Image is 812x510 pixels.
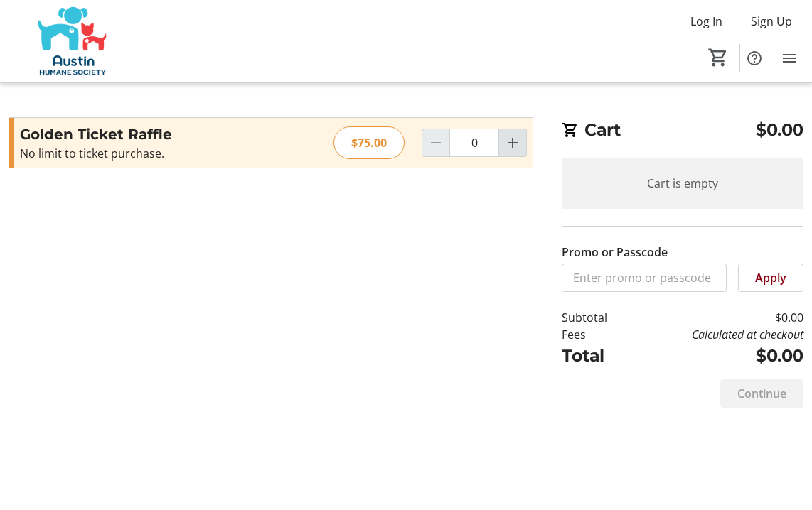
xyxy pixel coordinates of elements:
img: Austin Humane Society's Logo [9,6,135,77]
button: Sign Up [739,10,803,33]
h2: Cart [562,117,803,146]
div: $75.00 [333,126,405,159]
button: Menu [775,44,803,72]
span: Sign Up [751,13,792,30]
td: Calculated at checkout [632,326,803,343]
td: Total [562,343,631,369]
input: Golden Ticket Raffle Quantity [449,129,499,157]
td: Subtotal [562,309,631,326]
div: Cart is empty [562,158,803,209]
h3: Golden Ticket Raffle [20,124,316,145]
button: Apply [738,264,803,292]
button: Help [740,44,769,72]
span: Log In [690,13,722,30]
button: Increment by one [499,129,526,156]
td: $0.00 [632,309,803,326]
button: Log In [679,10,734,33]
button: Cart [705,45,731,70]
td: Fees [562,326,631,343]
span: Apply [755,269,786,286]
label: Promo or Passcode [562,244,668,261]
span: $0.00 [756,117,803,143]
input: Enter promo or passcode [562,264,727,292]
td: $0.00 [632,343,803,369]
div: No limit to ticket purchase. [20,145,316,162]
